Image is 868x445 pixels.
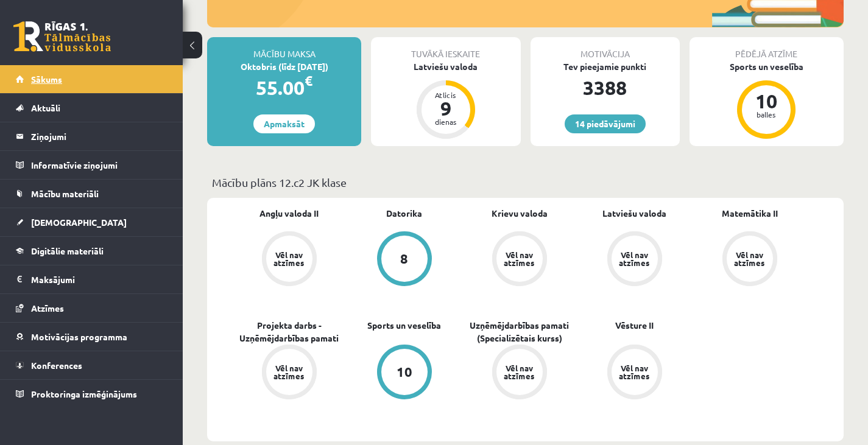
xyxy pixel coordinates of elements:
[16,122,168,150] a: Ziņojumi
[503,364,537,380] div: Vēl nav atzīmes
[615,319,654,332] a: Vēsture II
[31,122,168,150] legend: Ziņojumi
[207,60,361,73] div: Oktobris (līdz [DATE])
[207,37,361,60] div: Mācību maksa
[272,251,306,267] div: Vēl nav atzīmes
[231,231,347,289] a: Vēl nav atzīmes
[16,180,168,208] a: Mācību materiāli
[371,60,520,141] a: Latviešu valoda Atlicis 9 dienas
[31,265,168,293] legend: Maksājumi
[618,251,652,267] div: Vēl nav atzīmes
[565,114,646,133] a: 14 piedāvājumi
[212,174,839,191] p: Mācību plāns 12.c2 JK klase
[371,37,520,60] div: Tuvākā ieskaite
[207,73,361,102] div: 55.00
[748,91,785,111] div: 10
[400,252,408,265] div: 8
[16,265,168,293] a: Maksājumi
[531,60,680,73] div: Tev pieejamie punkti
[462,345,577,402] a: Vēl nav atzīmes
[690,60,844,73] div: Sports un veselība
[16,323,168,351] a: Motivācijas programma
[386,207,422,220] a: Datorika
[690,37,844,60] div: Pēdējā atzīme
[347,345,462,402] a: 10
[272,364,306,380] div: Vēl nav atzīmes
[16,294,168,322] a: Atzīmes
[371,60,520,73] div: Latviešu valoda
[31,303,64,314] span: Atzīmes
[31,151,168,179] legend: Informatīvie ziņojumi
[31,217,127,228] span: [DEMOGRAPHIC_DATA]
[602,207,666,220] a: Latviešu valoda
[531,73,680,102] div: 3388
[31,188,99,199] span: Mācību materiāli
[231,319,347,345] a: Projekta darbs - Uzņēmējdarbības pamati
[531,37,680,60] div: Motivācija
[462,319,577,345] a: Uzņēmējdarbības pamati (Specializētais kurss)
[259,207,319,220] a: Angļu valoda II
[428,91,464,99] div: Atlicis
[748,111,785,118] div: balles
[428,99,464,118] div: 9
[16,351,168,379] a: Konferences
[16,94,168,122] a: Aktuāli
[367,319,441,332] a: Sports un veselība
[31,74,62,85] span: Sākums
[690,60,844,141] a: Sports un veselība 10 balles
[692,231,807,289] a: Vēl nav atzīmes
[31,245,104,256] span: Digitālie materiāli
[492,207,548,220] a: Krievu valoda
[618,364,652,380] div: Vēl nav atzīmes
[428,118,464,125] div: dienas
[16,237,168,265] a: Digitālie materiāli
[305,72,312,89] span: €
[231,345,347,402] a: Vēl nav atzīmes
[16,380,168,408] a: Proktoringa izmēģinājums
[397,365,412,379] div: 10
[16,65,168,93] a: Sākums
[16,151,168,179] a: Informatīvie ziņojumi
[16,208,168,236] a: [DEMOGRAPHIC_DATA]
[722,207,778,220] a: Matemātika II
[577,345,692,402] a: Vēl nav atzīmes
[503,251,537,267] div: Vēl nav atzīmes
[31,360,82,371] span: Konferences
[31,102,60,113] span: Aktuāli
[31,331,127,342] span: Motivācijas programma
[462,231,577,289] a: Vēl nav atzīmes
[253,114,315,133] a: Apmaksāt
[733,251,767,267] div: Vēl nav atzīmes
[347,231,462,289] a: 8
[31,388,137,399] span: Proktoringa izmēģinājums
[13,21,111,52] a: Rīgas 1. Tālmācības vidusskola
[577,231,692,289] a: Vēl nav atzīmes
